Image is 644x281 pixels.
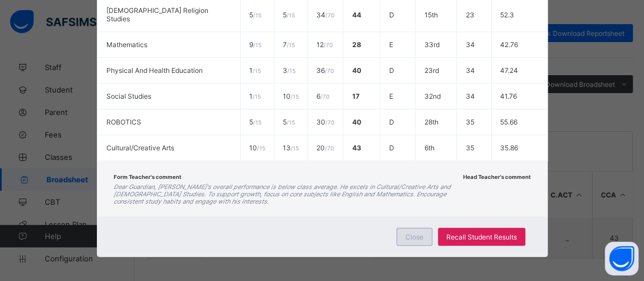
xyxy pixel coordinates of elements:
[291,145,299,151] span: / 15
[500,40,518,49] span: 42.76
[389,11,394,19] span: D
[389,118,394,126] span: D
[106,144,174,152] span: Cultural/Creative Arts
[287,42,295,48] span: / 15
[249,66,261,75] span: 1
[253,12,262,19] span: / 15
[424,118,438,126] span: 28th
[424,144,434,152] span: 6th
[446,233,517,241] span: Recall Student Results
[352,40,361,49] span: 28
[283,144,299,152] span: 13
[316,92,329,100] span: 6
[325,119,334,126] span: / 70
[500,92,517,100] span: 41.76
[325,145,334,151] span: / 70
[424,92,440,100] span: 32nd
[465,40,474,49] span: 34
[316,118,334,126] span: 30
[283,92,299,100] span: 10
[249,11,262,19] span: 5
[465,118,474,126] span: 35
[500,118,517,126] span: 55.66
[424,66,438,75] span: 23rd
[106,92,151,100] span: Social Studies
[465,144,474,152] span: 35
[291,93,299,100] span: / 15
[325,67,334,74] span: / 70
[424,11,437,19] span: 15th
[287,67,296,74] span: / 15
[106,118,141,126] span: ROBOTICS
[316,11,334,19] span: 34
[249,144,265,152] span: 10
[424,40,439,49] span: 33rd
[389,40,393,49] span: E
[283,11,295,19] span: 5
[320,93,329,100] span: / 70
[500,144,518,152] span: 35.86
[463,174,531,180] span: Head Teacher's comment
[389,66,394,75] span: D
[106,40,147,49] span: Mathematics
[465,11,474,19] span: 23
[287,12,295,19] span: / 15
[287,119,295,126] span: / 15
[352,92,359,100] span: 17
[316,40,333,49] span: 12
[324,42,333,48] span: / 70
[253,42,262,48] span: / 15
[253,93,261,100] span: / 15
[465,92,474,100] span: 34
[253,67,261,74] span: / 15
[249,118,262,126] span: 5
[249,40,262,49] span: 9
[352,11,361,19] span: 44
[249,92,261,100] span: 1
[605,242,638,275] button: Open asap
[325,12,334,19] span: / 70
[405,233,423,241] span: Close
[106,66,203,75] span: Physical And Health Education
[352,118,361,126] span: 40
[114,174,181,180] span: Form Teacher's comment
[389,144,394,152] span: D
[283,118,295,126] span: 5
[500,11,514,19] span: 52.3
[316,66,334,75] span: 36
[114,183,451,205] i: Dear Guardian, [PERSON_NAME]'s overall performance is below class average. He excels in Cultural/...
[389,92,393,100] span: E
[253,119,262,126] span: / 15
[283,40,295,49] span: 7
[352,144,361,152] span: 43
[500,66,518,75] span: 47.24
[283,66,296,75] span: 3
[465,66,474,75] span: 34
[106,6,208,23] span: [DEMOGRAPHIC_DATA] Religion Studies
[352,66,361,75] span: 40
[257,145,265,151] span: / 15
[316,144,334,152] span: 20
